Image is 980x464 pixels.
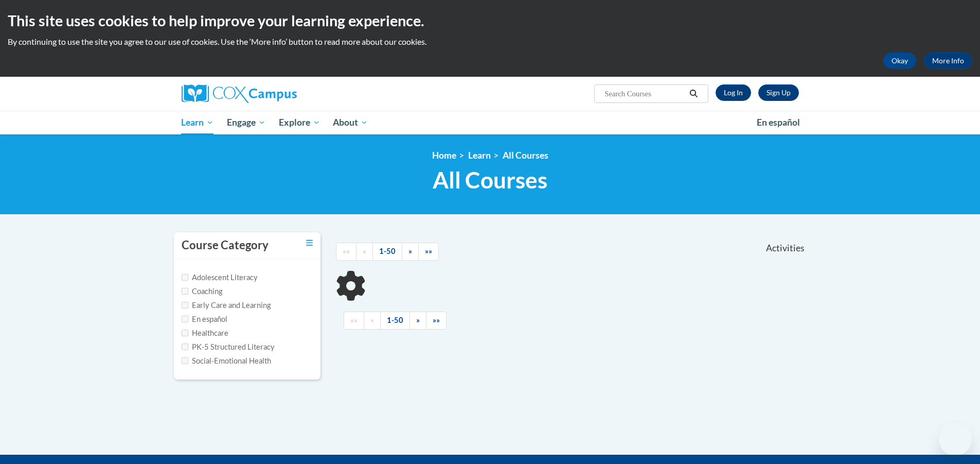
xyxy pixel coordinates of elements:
input: Checkbox for Options [182,288,188,295]
label: Coaching [182,286,222,297]
h2: This site uses cookies to help improve your learning experience. [8,10,972,31]
a: Next [402,243,419,261]
a: Toggle collapse [306,237,313,249]
span: »» [433,316,440,324]
input: Search Courses [603,88,686,100]
div: Main menu [166,111,814,134]
a: 1-50 [372,243,402,261]
label: Social-Emotional Health [182,355,271,367]
p: By continuing to use the site you agree to our use of cookies. Use the ‘More info’ button to read... [8,36,972,47]
span: « [370,316,374,324]
a: Next [409,312,426,330]
a: End [418,243,439,261]
input: Checkbox for Options [182,343,188,350]
input: Checkbox for Options [182,357,188,364]
span: About [333,116,368,129]
button: Okay [883,53,916,69]
a: En español [750,112,807,133]
input: Checkbox for Options [182,330,188,336]
span: » [416,316,420,324]
span: « [363,247,366,255]
span: En español [757,117,800,128]
input: Checkbox for Options [182,274,188,281]
a: All Courses [503,150,548,161]
a: Begining [344,312,364,330]
a: More Info [924,53,972,69]
a: Learn [175,111,221,134]
label: PK-5 Structured Literacy [182,341,275,353]
img: Cox Campus [182,84,297,103]
span: » [408,247,412,255]
a: Register [758,84,799,101]
a: Home [432,150,456,161]
span: Activities [766,243,805,254]
button: Search [686,88,701,100]
a: Learn [468,150,491,161]
span: «« [343,247,350,255]
label: En español [182,314,227,325]
a: Previous [364,312,381,330]
span: «« [350,316,358,324]
span: Learn [181,116,213,129]
a: Previous [356,243,373,261]
span: »» [425,247,432,255]
label: Early Care and Learning [182,300,271,311]
a: End [426,312,447,330]
a: Explore [272,111,327,134]
label: Adolescent Literacy [182,272,258,283]
a: Cox Campus [182,84,377,103]
a: About [326,111,375,134]
input: Checkbox for Options [182,302,188,308]
a: Engage [220,111,272,134]
a: 1-50 [380,312,410,330]
h3: Course Category [182,237,269,253]
label: Healthcare [182,328,228,339]
a: Begining [336,243,357,261]
input: Checkbox for Options [182,316,188,322]
span: Explore [279,116,320,129]
span: Engage [227,116,265,129]
a: Log In [716,84,751,101]
span: All Courses [433,166,547,194]
iframe: Button to launch messaging window [939,423,972,456]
